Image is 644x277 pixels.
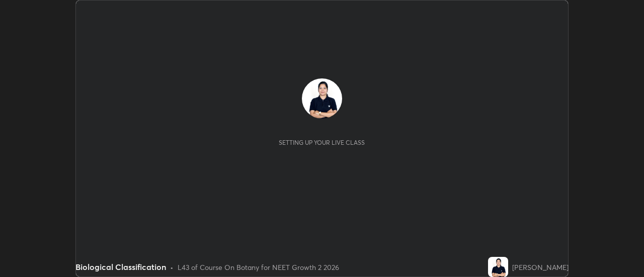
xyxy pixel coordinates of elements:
[178,262,339,272] div: L43 of Course On Botany for NEET Growth 2 2026
[279,139,365,146] div: Setting up your live class
[512,262,569,272] div: [PERSON_NAME]
[302,78,342,119] img: 6112c12a2c27441c9b67f2bf0dcde0d6.jpg
[75,261,166,273] div: Biological Classification
[170,262,174,272] div: •
[488,257,508,277] img: 6112c12a2c27441c9b67f2bf0dcde0d6.jpg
